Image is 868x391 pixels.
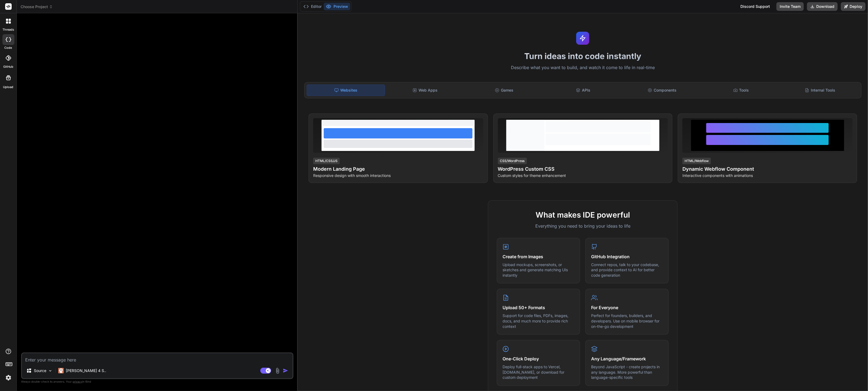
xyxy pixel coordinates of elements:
[465,85,543,96] div: Games
[386,85,464,96] div: Web Apps
[498,173,668,178] p: Custom styles for theme enhancement
[503,262,574,278] p: Upload mockups, screenshots, or sketches and generate matching UIs instantly
[682,158,711,164] div: HTML/Webflow
[301,3,324,10] button: Editor
[737,2,773,11] div: Discord Support
[307,85,385,96] div: Websites
[58,368,64,373] img: Claude 4 Sonnet
[702,85,780,96] div: Tools
[283,368,288,373] img: icon
[503,313,574,329] p: Support for code files, PDFs, images, docs, and much more to provide rich context
[503,364,574,380] p: Deploy full-stack apps to Vercel, [DOMAIN_NAME], or download for custom deployment
[591,313,663,329] p: Perfect for founders, builders, and developers. Use on mobile browser for on-the-go development
[301,64,865,71] p: Describe what you want to build, and watch it come to life in real-time
[497,223,669,229] p: Everything you need to bring your ideas to life
[498,165,668,173] h4: WordPress Custom CSS
[4,373,13,382] img: settings
[781,85,859,96] div: Internal Tools
[807,2,838,11] button: Download
[2,27,14,32] label: threads
[841,2,866,11] button: Deploy
[301,51,865,61] h1: Turn ideas into code instantly
[682,173,853,178] p: Interactive components with animations
[66,368,106,373] p: [PERSON_NAME] 4 S..
[5,46,12,50] label: code
[623,85,701,96] div: Components
[313,158,340,164] div: HTML/CSS/JS
[682,165,853,173] h4: Dynamic Webflow Component
[503,253,574,260] h4: Create from Images
[21,379,293,384] p: Always double-check its answers. Your in Bind
[21,4,53,9] span: Choose Project
[591,304,663,311] h4: For Everyone
[591,364,663,380] p: Beyond JavaScript - create projects in any language. More powerful than language-specific tools
[503,304,574,311] h4: Upload 50+ Formats
[544,85,622,96] div: APIs
[274,368,281,374] img: attachment
[34,368,46,373] p: Source
[73,380,82,383] span: privacy
[591,356,663,362] h4: Any Language/Framework
[776,2,804,11] button: Invite Team
[3,64,13,69] label: GitHub
[48,369,53,373] img: Pick Models
[591,262,663,278] p: Connect repos, talk to your codebase, and provide context to AI for better code generation
[3,85,14,89] label: Upload
[313,173,483,178] p: Responsive design with smooth interactions
[324,3,350,10] button: Preview
[591,253,663,260] h4: GitHub Integration
[497,209,669,221] h2: What makes IDE powerful
[313,165,483,173] h4: Modern Landing Page
[503,356,574,362] h4: One-Click Deploy
[498,158,527,164] div: CSS/WordPress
